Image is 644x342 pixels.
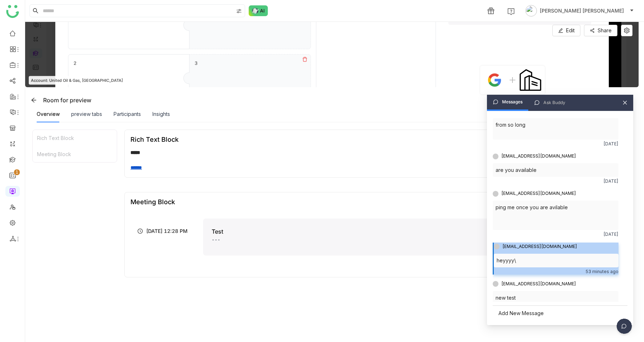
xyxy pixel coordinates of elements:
div: [EMAIL_ADDRESS][DOMAIN_NAME] [501,190,576,197]
img: chat-icon-header.svg [493,99,498,105]
div: Meeting Block [130,198,175,206]
div: Test [212,227,223,236]
button: Share [584,25,617,36]
button: Edit [552,25,580,36]
div: Add New Message [493,305,627,321]
p: 1 [15,169,18,176]
div: Insights [152,110,170,118]
span: U [494,154,497,159]
div: ping me once you are avilable [496,203,616,211]
div: [DATE] 12:28 PM [138,219,199,235]
img: avatar [525,5,537,17]
div: Overview [37,110,60,118]
div: Participants [114,110,141,118]
span: Edit [566,27,575,34]
div: 53 minutes ago [585,269,618,275]
img: dsr-chat-floating.svg [615,319,633,337]
img: ask-buddy-normal.svg [249,5,268,16]
img: logo [6,5,19,18]
div: Ask Buddy [543,99,565,106]
div: Rich Text Block [130,136,179,143]
span: Share [598,27,612,34]
div: preview tabs [71,110,102,118]
div: Room for preview [28,94,91,106]
div: [EMAIL_ADDRESS][DOMAIN_NAME] [501,281,576,287]
span: U [495,244,498,249]
div: Rich Text Block [33,130,117,146]
div: [EMAIL_ADDRESS][DOMAIN_NAME] [501,153,576,160]
div: --- [212,236,609,243]
span: U [494,191,497,196]
div: [EMAIL_ADDRESS][DOMAIN_NAME] [502,243,577,250]
div: Messages [502,99,523,106]
div: [DATE] [603,141,618,147]
span: U [494,282,497,286]
div: from so long [496,121,616,129]
span: [PERSON_NAME] [PERSON_NAME] [540,7,624,15]
button: [PERSON_NAME] [PERSON_NAME] [524,5,635,17]
div: Meeting Block [33,146,117,162]
span: Account: United Oil & Gas, [GEOGRAPHIC_DATA] [31,78,123,84]
div: [DATE] [603,178,618,184]
div: [DATE] [603,231,618,237]
div: are you available [496,166,616,174]
img: search-type.svg [236,8,242,14]
img: help.svg [507,8,515,15]
nz-badge-sup: 1 [14,169,20,175]
div: heyyyy\ [497,257,616,264]
div: new test [496,294,616,302]
img: chat-icon-header.svg [534,100,540,106]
